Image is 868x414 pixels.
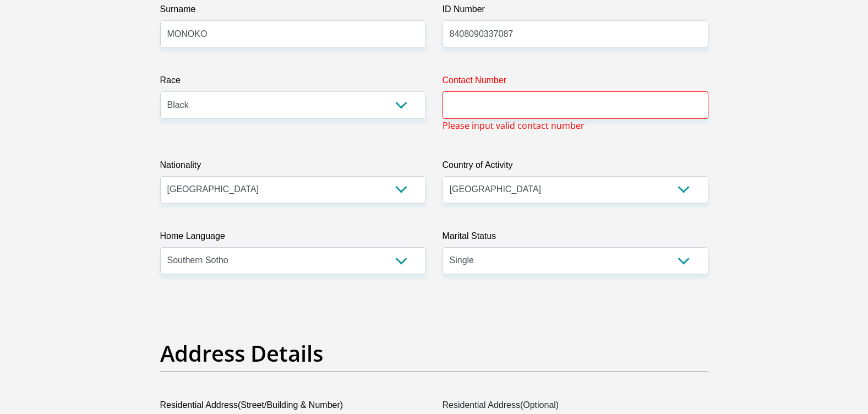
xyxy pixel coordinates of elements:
[443,74,708,91] label: Contact Number
[443,20,708,47] input: ID Number
[160,230,426,247] label: Home Language
[443,91,708,118] input: Contact Number
[160,3,426,20] label: Surname
[160,159,426,176] label: Nationality
[443,230,708,247] label: Marital Status
[160,20,426,47] input: Surname
[160,340,708,367] h2: Address Details
[443,119,585,132] span: Please input valid contact number
[443,3,708,20] label: ID Number
[160,74,426,91] label: Race
[443,159,708,176] label: Country of Activity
